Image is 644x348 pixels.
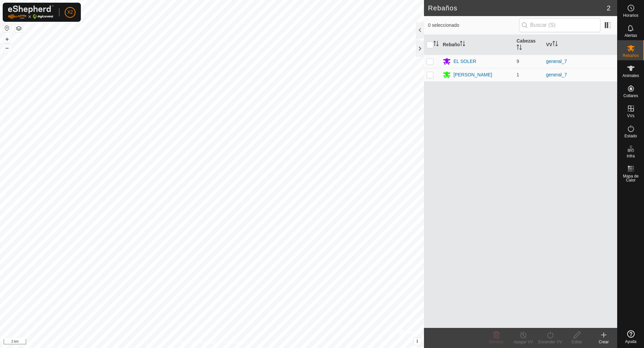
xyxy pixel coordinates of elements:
[417,338,418,344] span: i
[3,24,11,32] button: Restablecer Mapa
[489,340,503,344] span: Eliminar
[627,114,634,118] span: VVs
[627,154,635,158] span: Infra
[552,42,558,47] p-sorticon: Activar para ordenar
[623,94,638,98] span: Collares
[563,339,590,345] div: Editar
[224,339,247,345] a: Contáctenos
[428,4,607,12] h2: Rebaños
[177,339,216,345] a: Política de Privacidad
[517,59,519,64] span: 9
[543,35,617,55] th: VV
[67,9,73,16] span: X2
[619,174,642,182] span: Mapa de Calor
[607,3,610,13] span: 2
[625,340,637,344] span: Ayuda
[514,35,543,55] th: Cabezas
[428,22,519,29] span: 0 seleccionado
[510,339,537,345] div: Apagar VV
[623,13,638,17] span: Horarios
[3,35,11,43] button: +
[546,59,567,64] a: general_7
[625,33,637,38] span: Alertas
[546,72,567,77] a: general_7
[3,44,11,52] button: –
[623,74,639,78] span: Animales
[8,5,54,19] img: Logo Gallagher
[517,72,519,77] span: 1
[460,42,465,47] p-sorticon: Activar para ordenar
[537,339,563,345] div: Encender VV
[618,328,644,346] a: Ayuda
[519,18,600,32] input: Buscar (S)
[453,71,492,78] div: [PERSON_NAME]
[440,35,514,55] th: Rebaño
[15,24,23,32] button: Capas del Mapa
[433,42,439,47] p-sorticon: Activar para ordenar
[517,46,522,51] p-sorticon: Activar para ordenar
[414,338,421,345] button: i
[625,134,637,138] span: Estado
[590,339,617,345] div: Crear
[623,54,639,58] span: Rebaños
[453,58,476,65] div: EL SOLER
